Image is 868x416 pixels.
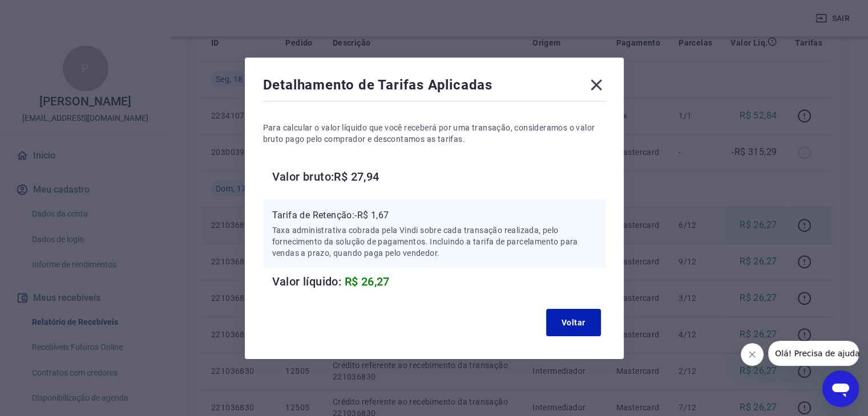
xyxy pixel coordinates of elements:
[7,8,96,17] span: Olá! Precisa de ajuda?
[263,122,605,145] p: Para calcular o valor líquido que você receberá por uma transação, consideramos o valor bruto pag...
[272,168,605,186] h6: Valor bruto: R$ 27,94
[272,209,596,222] p: Tarifa de Retenção: -R$ 1,67
[768,341,859,366] iframe: Mensagem da empresa
[272,272,605,291] h6: Valor líquido:
[822,370,859,407] iframe: Botão para abrir a janela de mensagens
[741,343,764,366] iframe: Fechar mensagem
[272,225,596,259] p: Taxa administrativa cobrada pela Vindi sobre cada transação realizada, pelo fornecimento da soluç...
[263,76,605,99] div: Detalhamento de Tarifas Aplicadas
[546,309,601,336] button: Voltar
[345,275,390,288] span: R$ 26,27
